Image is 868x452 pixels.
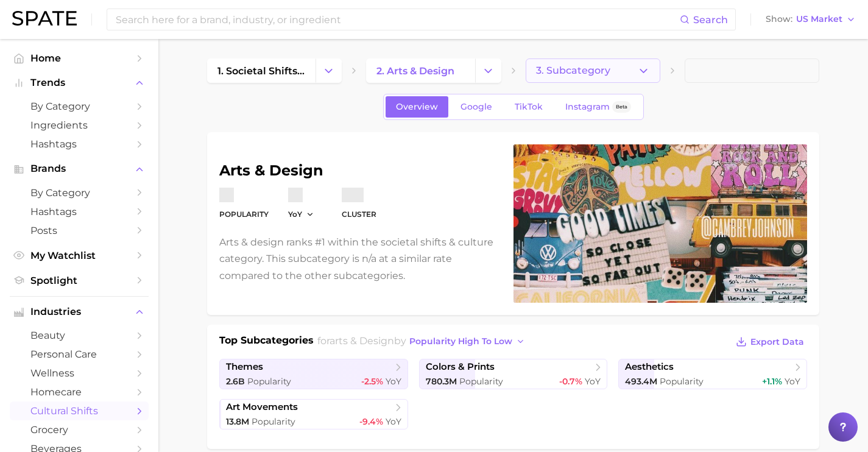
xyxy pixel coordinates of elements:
dt: Popularity [219,207,269,222]
span: aesthetics [625,361,674,373]
span: Hashtags [30,138,128,150]
span: Beta [616,102,627,112]
span: 2.6b [226,376,245,387]
span: art movements [226,401,298,413]
span: -9.4% [359,416,383,427]
span: Popularity [247,376,291,387]
span: Posts [30,225,128,236]
h1: Top Subcategories [219,333,314,351]
span: by Category [30,101,128,112]
a: grocery [10,420,149,439]
span: colors & prints [426,361,495,373]
a: Google [450,96,503,118]
span: beauty [30,330,128,341]
a: Spotlight [10,271,149,290]
a: beauty [10,326,149,345]
span: cultural shifts [30,405,128,417]
span: arts & design [330,335,394,347]
a: My Watchlist [10,246,149,265]
span: +1.1% [762,376,782,387]
button: ShowUS Market [763,12,859,27]
a: aesthetics493.4m Popularity+1.1% YoY [618,359,807,389]
span: Trends [30,77,128,88]
span: popularity high to low [409,336,512,347]
span: Instagram [565,102,610,112]
span: 780.3m [426,376,457,387]
span: TikTok [515,102,543,112]
button: Brands [10,160,149,178]
a: Home [10,49,149,68]
span: grocery [30,424,128,436]
span: 2. arts & design [376,65,454,77]
a: cultural shifts [10,401,149,420]
span: YoY [585,376,601,387]
a: TikTok [504,96,553,118]
span: Spotlight [30,275,128,286]
a: themes2.6b Popularity-2.5% YoY [219,359,408,389]
button: Industries [10,303,149,321]
a: Ingredients [10,116,149,135]
a: personal care [10,345,149,364]
span: US Market [796,16,842,23]
span: -2.5% [361,376,383,387]
button: Trends [10,74,149,92]
img: SPATE [12,11,77,26]
a: InstagramBeta [555,96,641,118]
button: popularity high to low [406,333,529,350]
dt: cluster [342,207,376,222]
span: Ingredients [30,119,128,131]
a: Hashtags [10,202,149,221]
button: Change Category [475,58,501,83]
button: 3. Subcategory [526,58,660,83]
a: 2. arts & design [366,58,475,83]
a: wellness [10,364,149,383]
a: Overview [386,96,448,118]
span: wellness [30,367,128,379]
p: Arts & design ranks #1 within the societal shifts & culture category. This subcategory is n/a at ... [219,234,499,284]
span: for by [317,335,529,347]
a: Posts [10,221,149,240]
span: Industries [30,306,128,317]
span: Overview [396,102,438,112]
span: -0.7% [559,376,582,387]
span: Home [30,52,128,64]
span: 13.8m [226,416,249,427]
span: Search [693,14,728,26]
span: Brands [30,163,128,174]
span: Export Data [750,337,804,347]
span: 3. Subcategory [536,65,610,76]
span: homecare [30,386,128,398]
span: My Watchlist [30,250,128,261]
span: Show [766,16,792,23]
span: 493.4m [625,376,657,387]
button: Export Data [733,333,807,350]
span: 1. societal shifts & culture [217,65,305,77]
span: Google [460,102,492,112]
button: YoY [288,209,314,219]
a: homecare [10,383,149,401]
a: art movements13.8m Popularity-9.4% YoY [219,399,408,429]
a: Hashtags [10,135,149,154]
span: Popularity [660,376,704,387]
button: Change Category [316,58,342,83]
span: YoY [386,416,401,427]
span: YoY [288,209,302,219]
a: colors & prints780.3m Popularity-0.7% YoY [419,359,608,389]
input: Search here for a brand, industry, or ingredient [115,9,680,30]
span: personal care [30,348,128,360]
span: YoY [386,376,401,387]
a: by Category [10,183,149,202]
span: Popularity [459,376,503,387]
span: YoY [785,376,800,387]
span: Hashtags [30,206,128,217]
a: by Category [10,97,149,116]
span: by Category [30,187,128,199]
a: 1. societal shifts & culture [207,58,316,83]
span: themes [226,361,263,373]
span: Popularity [252,416,295,427]
h1: arts & design [219,163,499,178]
